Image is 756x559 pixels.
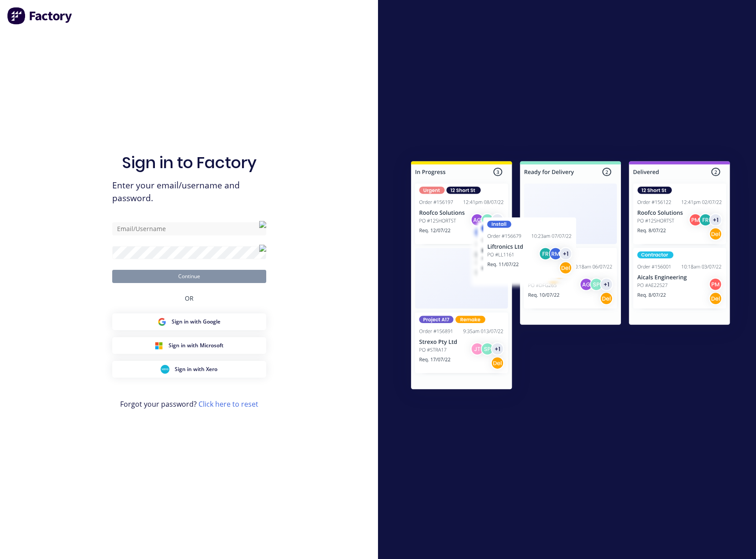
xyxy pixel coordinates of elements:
span: Sign in with Microsoft [169,342,224,349]
img: Factory [7,7,73,25]
img: Microsoft Sign in [154,341,163,350]
span: Sign in with Google [172,318,220,326]
img: Google Sign in [158,317,166,326]
button: Xero Sign inSign in with Xero [112,361,266,378]
input: Email/Username [112,222,266,235]
span: Forgot your password? [120,399,258,409]
span: Sign in with Xero [175,365,217,373]
img: Xero Sign in [161,365,169,374]
img: Sign in [392,143,749,410]
button: Continue [112,270,266,283]
button: Google Sign inSign in with Google [112,313,266,330]
a: Click here to reset [198,399,258,409]
span: Enter your email/username and password. [112,179,266,205]
h1: Sign in to Factory [122,153,257,172]
div: OR [185,283,194,313]
button: Microsoft Sign inSign in with Microsoft [112,337,266,354]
